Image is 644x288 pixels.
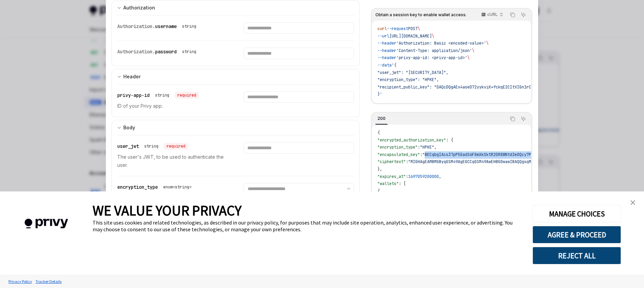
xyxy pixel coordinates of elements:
[155,49,177,55] span: password
[519,114,528,123] button: Ask AI
[377,33,389,39] span: --url
[420,152,422,157] span: :
[422,152,635,157] span: "BECqbgIAcs3TpP5GadS6F8mXkSktR2DR8WNtd3e0Qcy7PpoRHEygpzjFWttntS+SEM3VSr4Thewh18ZP9chseLE="
[377,26,387,31] span: curl
[377,152,420,157] span: "encapsulated_key"
[377,159,406,164] span: "ciphertext"
[117,91,199,99] div: privy-app-id
[377,181,399,186] span: "wallets"
[164,143,188,150] div: required
[117,23,155,29] span: Authorization.
[123,124,135,132] div: Body
[626,196,640,209] a: close banner
[532,226,621,243] button: AGREE & PROCEED
[93,202,242,219] span: WE VALUE YOUR PRIVACY
[244,142,354,154] input: Enter user_jwt
[408,26,418,31] span: POST
[387,26,408,31] span: --request
[532,247,621,264] button: REJECT ALL
[406,174,408,179] span: :
[487,12,498,17] p: cURL
[117,22,199,30] div: Authorization.username
[467,55,470,60] span: \
[532,205,621,222] button: MANAGE CHOICES
[123,73,141,81] div: Header
[112,69,360,84] button: Expand input section
[244,48,354,59] input: Enter password
[377,77,439,82] span: "encryption_type": "HPKE",
[472,48,474,53] span: \
[117,184,158,190] span: encryption_type
[117,102,227,110] p: ID of your Privy app.
[399,181,406,186] span: : [
[375,12,467,18] span: Obtain a session key to enable wallet access.
[377,62,392,68] span: --data
[396,55,467,60] span: 'privy-app-id: <privy-app-id>'
[93,219,522,233] div: This site uses cookies and related technologies, as described in our privacy policy, for purposes...
[434,145,437,150] span: ,
[117,48,199,56] div: Authorization.password
[508,10,517,19] button: Copy the contents from the code block
[396,48,472,53] span: 'Content-Type: application/json'
[117,49,155,55] span: Authorization.
[377,41,396,46] span: --header
[377,130,380,135] span: {
[392,62,396,68] span: '{
[508,114,517,123] button: Copy the contents from the code block
[117,183,194,191] div: encryption_type
[117,153,227,169] p: The user's JWT, to be used to authenticate the user.
[117,142,188,150] div: user_jwt
[389,33,432,39] span: [URL][DOMAIN_NAME]
[377,145,418,150] span: "encryption_type"
[7,276,34,287] a: Privacy Policy
[377,70,448,75] span: "user_jwt": "[SECURITY_DATA]",
[377,84,607,90] span: "recipient_public_key": "DAQcDQgAEx4aoeD72yykviK+fckqE2CItVIGn1rCnvCXZ1HgpOcMEMialRmTrqIK4oZlYd1"
[519,10,528,19] button: Ask AI
[420,145,434,150] span: "HPKE"
[377,91,382,97] span: }'
[439,174,441,179] span: ,
[375,114,388,123] div: 200
[630,200,635,205] img: close banner
[244,183,354,194] select: Select encryption_type
[377,55,396,60] span: --header
[155,23,177,29] span: username
[377,137,446,143] span: "encrypted_authorization_key"
[477,9,506,21] button: cURL
[117,92,150,98] span: privy-app-id
[432,33,434,39] span: \
[377,188,380,194] span: {
[244,22,354,34] input: Enter username
[418,26,420,31] span: \
[175,92,199,99] div: required
[377,174,406,179] span: "expires_at"
[123,4,155,12] div: Authorization
[377,166,382,172] span: },
[396,41,486,46] span: 'Authorization: Basic <encoded-value>'
[34,276,63,287] a: Tracker Details
[408,174,439,179] span: 1697059200000
[418,145,420,150] span: :
[244,91,354,103] input: Enter privy-app-id
[446,137,453,143] span: : {
[10,209,82,238] img: company logo
[117,143,139,149] span: user_jwt
[486,41,489,46] span: \
[406,159,408,164] span: :
[112,120,360,135] button: Expand input section
[377,48,396,53] span: --header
